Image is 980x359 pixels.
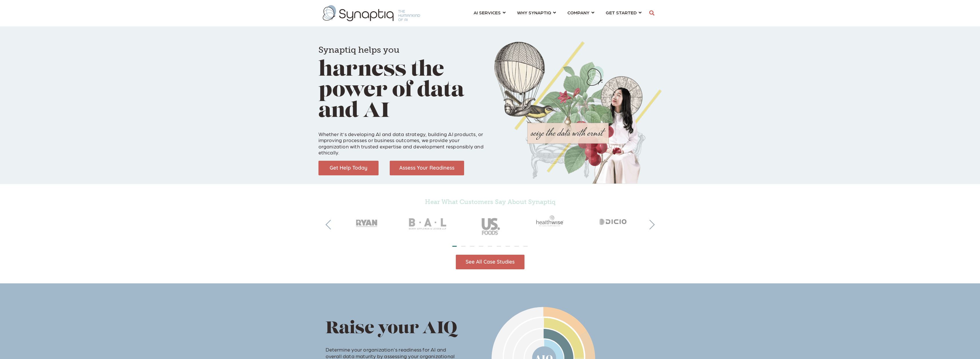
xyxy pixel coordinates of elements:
[645,220,655,229] button: Next
[452,246,457,247] li: Page dot 1
[494,41,662,184] img: Collage of girl, balloon, bird, and butterfly, with seize the data with ernst text
[514,246,519,247] li: Page dot 8
[474,7,506,18] a: AI SERVICES
[326,321,457,338] span: Raise your AIQ
[318,125,486,156] p: Whether it’s developing AI and data strategy, building AI products, or improving processes or bus...
[583,208,645,234] img: Dicio
[318,37,486,122] h1: harness the power of data and AI
[521,208,583,234] img: Healthwise_gray50
[606,7,642,18] a: GET STARTED
[459,208,521,240] img: USFoods_gray50
[323,5,420,21] img: synaptiq logo-1
[488,246,492,247] li: Page dot 5
[397,208,459,240] img: BAL_gray50
[517,10,551,15] span: WHY SYNAPTIQ
[523,246,528,247] li: Page dot 9
[456,255,524,269] img: See All Case Studies
[497,246,501,247] li: Page dot 6
[318,161,379,175] img: Get Help Today
[468,3,647,23] nav: menu
[318,45,399,55] span: Synaptiq helps you
[567,10,589,15] span: COMPANY
[517,7,556,18] a: WHY SYNAPTIQ
[474,10,501,15] span: AI SERVICES
[336,208,397,234] img: RyanCompanies_gray50_2
[479,246,483,247] li: Page dot 4
[326,220,335,229] button: Previous
[606,10,637,15] span: GET STARTED
[506,246,510,247] li: Page dot 7
[461,246,466,247] li: Page dot 2
[470,246,474,247] li: Page dot 3
[336,198,645,206] h5: Hear What Customers Say About Synaptiq
[567,7,594,18] a: COMPANY
[390,161,464,175] img: Assess Your Readiness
